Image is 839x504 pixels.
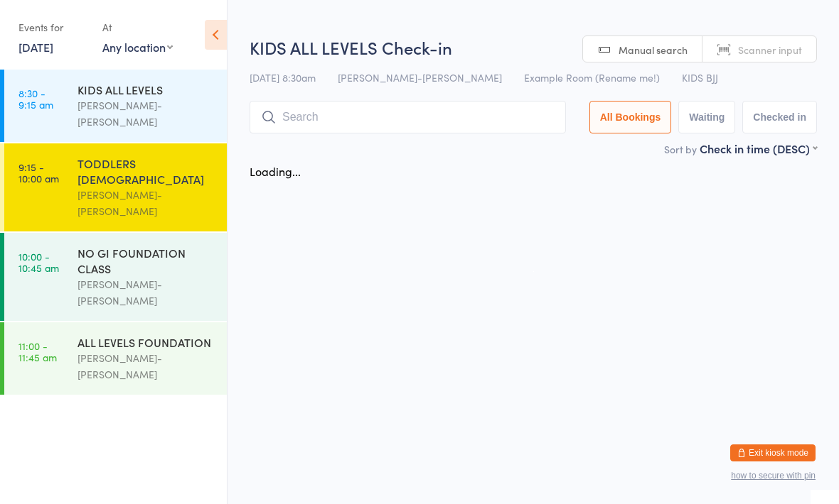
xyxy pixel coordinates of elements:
span: Scanner input [738,43,802,57]
div: Check in time (DESC) [700,141,817,156]
div: [PERSON_NAME]-[PERSON_NAME] [78,350,215,383]
button: Checked in [742,101,817,133]
time: 10:00 - 10:45 am [18,251,59,273]
span: Example Room (Rename me!) [524,70,660,84]
button: Waiting [678,101,735,133]
div: Loading... [250,163,301,179]
time: 11:00 - 11:45 am [18,340,57,363]
div: Any location [102,39,173,55]
button: how to secure with pin [731,471,816,481]
button: Exit kiosk mode [730,444,816,461]
div: NO GI FOUNDATION CLASS [78,245,215,276]
span: Manual search [619,43,688,57]
a: 10:00 -10:45 amNO GI FOUNDATION CLASS[PERSON_NAME]-[PERSON_NAME] [4,233,227,321]
div: TODDLERS [DEMOGRAPHIC_DATA] [78,155,215,187]
span: [DATE] 8:30am [250,70,316,84]
div: KIDS ALL LEVELS [78,82,215,97]
a: 9:15 -10:00 amTODDLERS [DEMOGRAPHIC_DATA][PERSON_NAME]-[PERSON_NAME] [4,143,227,231]
span: KIDS BJJ [682,70,718,84]
div: [PERSON_NAME]-[PERSON_NAME] [78,276,215,309]
time: 8:30 - 9:15 am [18,87,53,110]
a: [DATE] [18,39,53,55]
div: [PERSON_NAME]-[PERSON_NAME] [78,97,215,130]
a: 11:00 -11:45 amALL LEVELS FOUNDATION[PERSON_NAME]-[PERSON_NAME] [4,322,227,395]
div: At [102,16,173,39]
div: Events for [18,16,88,39]
h2: KIDS ALL LEVELS Check-in [250,35,817,59]
a: 8:30 -9:15 amKIDS ALL LEVELS[PERSON_NAME]-[PERSON_NAME] [4,70,227,142]
div: ALL LEVELS FOUNDATION [78,334,215,350]
input: Search [250,101,566,133]
time: 9:15 - 10:00 am [18,161,59,184]
span: [PERSON_NAME]-[PERSON_NAME] [338,70,502,84]
button: All Bookings [589,101,672,133]
label: Sort by [664,142,697,156]
div: [PERSON_NAME]-[PERSON_NAME] [78,187,215,219]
